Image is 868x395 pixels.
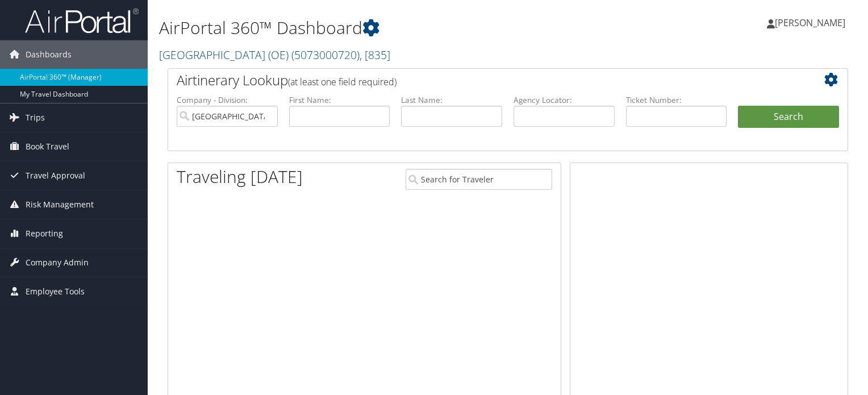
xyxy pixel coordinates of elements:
[177,70,782,90] h2: Airtinerary Lookup
[738,106,839,128] button: Search
[25,7,139,34] img: airportal-logo.png
[626,94,727,106] label: Ticket Number:
[360,47,390,63] span: , [ 835 ]
[291,47,360,63] span: ( 5073000720 )
[26,103,45,132] span: Trips
[159,47,390,63] a: [GEOGRAPHIC_DATA] (OE)
[26,40,72,69] span: Dashboards
[767,6,857,40] a: [PERSON_NAME]
[177,94,278,106] label: Company - Division:
[26,161,85,190] span: Travel Approval
[26,190,94,219] span: Risk Management
[26,277,85,306] span: Employee Tools
[401,94,502,106] label: Last Name:
[159,16,624,40] h1: AirPortal 360™ Dashboard
[177,165,303,189] h1: Traveling [DATE]
[514,94,615,106] label: Agency Locator:
[288,76,397,88] span: (at least one field required)
[406,169,552,190] input: Search for Traveler
[26,248,89,277] span: Company Admin
[26,132,69,161] span: Book Travel
[775,16,845,29] span: [PERSON_NAME]
[289,94,390,106] label: First Name:
[26,219,63,248] span: Reporting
